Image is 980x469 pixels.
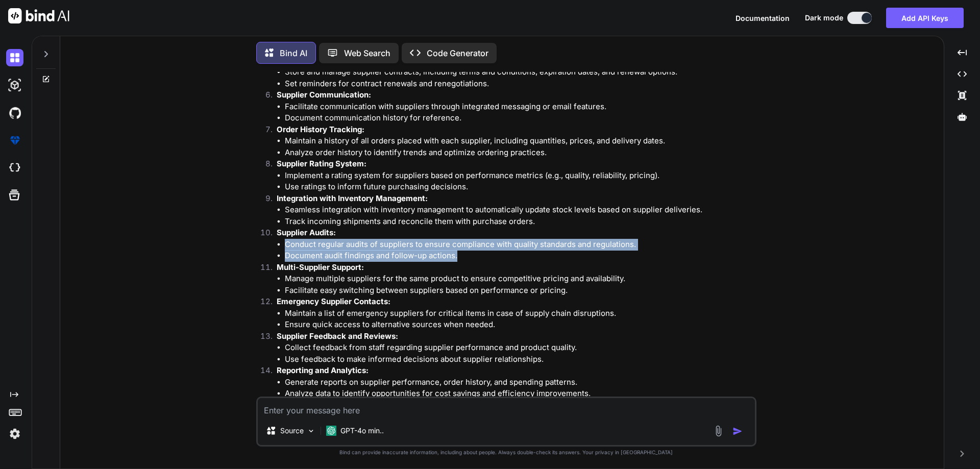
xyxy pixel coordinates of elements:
[307,427,315,435] img: Pick Models
[340,426,384,436] p: GPT-4o min..
[285,147,754,159] li: Analyze order history to identify trends and optimize ordering practices.
[285,170,754,182] li: Implement a rating system for suppliers based on performance metrics (e.g., quality, reliability,...
[277,228,336,237] strong: Supplier Audits:
[713,425,724,437] img: attachment
[6,425,23,442] img: settings
[736,13,790,23] button: Documentation
[285,78,754,90] li: Set reminders for contract renewals and renegotiations.
[6,159,23,177] img: cloudideIcon
[285,181,754,193] li: Use ratings to inform future purchasing decisions.
[285,112,754,124] li: Document communication history for reference.
[285,135,754,147] li: Maintain a history of all orders placed with each supplier, including quantities, prices, and del...
[277,90,371,100] strong: Supplier Communication:
[736,14,790,22] span: Documentation
[256,449,756,456] p: Bind can provide inaccurate information, including about people. Always double-check its answers....
[285,377,754,388] li: Generate reports on supplier performance, order history, and spending patterns.
[277,262,364,272] strong: Multi-Supplier Support:
[732,426,743,436] img: icon
[6,77,23,94] img: darkAi-studio
[285,273,754,285] li: Manage multiple suppliers for the same product to ensure competitive pricing and availability.
[344,47,390,59] p: Web Search
[285,285,754,297] li: Facilitate easy switching between suppliers based on performance or pricing.
[285,250,754,262] li: Document audit findings and follow-up actions.
[277,159,366,168] strong: Supplier Rating System:
[6,132,23,149] img: premium
[277,331,398,341] strong: Supplier Feedback and Reviews:
[285,101,754,113] li: Facilitate communication with suppliers through integrated messaging or email features.
[326,426,336,436] img: GPT-4o mini
[285,342,754,354] li: Collect feedback from staff regarding supplier performance and product quality.
[277,297,390,306] strong: Emergency Supplier Contacts:
[285,66,754,78] li: Store and manage supplier contracts, including terms and conditions, expiration dates, and renewa...
[427,47,488,59] p: Code Generator
[285,308,754,319] li: Maintain a list of emergency suppliers for critical items in case of supply chain disruptions.
[277,365,369,375] strong: Reporting and Analytics:
[805,13,843,23] span: Dark mode
[285,204,754,216] li: Seamless integration with inventory management to automatically update stock levels based on supp...
[285,216,754,228] li: Track incoming shipments and reconcile them with purchase orders.
[285,319,754,331] li: Ensure quick access to alternative sources when needed.
[8,8,69,23] img: Bind AI
[6,104,23,121] img: githubDark
[277,193,428,203] strong: Integration with Inventory Management:
[277,125,364,134] strong: Order History Tracking:
[280,426,304,436] p: Source
[6,49,23,66] img: darkChat
[280,47,307,59] p: Bind AI
[886,8,964,28] button: Add API Keys
[285,354,754,365] li: Use feedback to make informed decisions about supplier relationships.
[285,239,754,251] li: Conduct regular audits of suppliers to ensure compliance with quality standards and regulations.
[285,388,754,400] li: Analyze data to identify opportunities for cost savings and efficiency improvements.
